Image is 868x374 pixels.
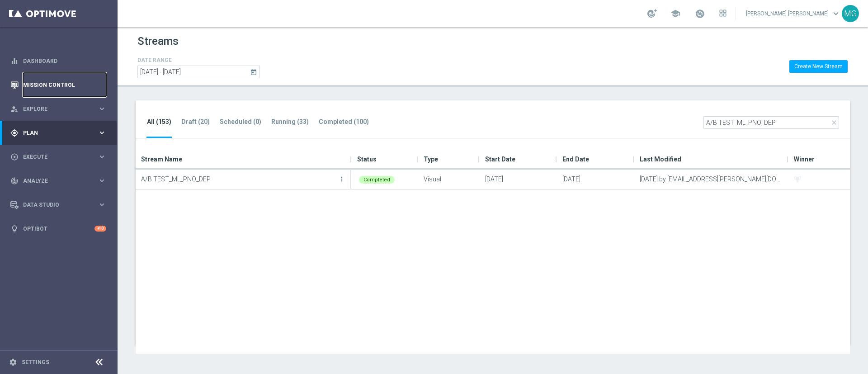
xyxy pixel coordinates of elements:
[137,66,259,78] input: Select date range
[23,49,106,73] a: Dashboard
[357,150,377,168] span: Status
[10,225,19,233] i: lightbulb
[830,119,838,126] i: close
[10,177,98,185] div: Analyze
[703,116,839,129] input: Quick find Stream
[23,154,98,160] span: Execute
[181,118,210,126] tab-header: Draft (20)
[10,129,19,137] i: gps_fixed
[418,170,480,189] div: Visual
[23,106,98,112] span: Explore
[10,57,107,65] button: equalizer Dashboard
[10,153,19,161] i: play_circle_outline
[831,9,841,19] span: keyboard_arrow_down
[141,172,336,186] p: A/B TEST_ML_PNO_DEP
[10,49,106,73] div: Dashboard
[319,118,369,126] tab-header: Completed (100)
[359,176,395,184] div: Completed
[10,177,19,185] i: track_changes
[485,150,515,168] span: Start Date
[23,73,106,97] a: Mission Control
[10,105,98,113] div: Explore
[9,358,17,366] i: settings
[249,66,259,79] button: today
[98,176,106,185] i: keyboard_arrow_right
[10,105,19,113] i: person_search
[562,150,589,168] span: End Date
[557,170,634,189] div: [DATE]
[789,60,848,73] button: Create New Stream
[10,105,107,113] button: person_search Explore keyboard_arrow_right
[23,202,98,208] span: Data Studio
[271,118,309,126] tab-header: Running (33)
[10,73,106,97] div: Mission Control
[337,170,346,188] button: more_vert
[137,57,259,63] h4: DATE RANGE
[10,177,107,185] button: track_changes Analyze keyboard_arrow_right
[10,129,107,137] button: gps_fixed Plan keyboard_arrow_right
[23,178,98,184] span: Analyze
[480,170,557,189] div: [DATE]
[10,57,19,65] i: equalizer
[250,68,258,76] i: today
[10,153,98,161] div: Execute
[10,225,107,232] button: lightbulb Optibot +10
[424,150,438,168] span: Type
[141,150,182,168] span: Stream Name
[634,170,788,189] div: [DATE] by [EMAIL_ADDRESS][PERSON_NAME][DOMAIN_NAME]
[10,153,107,161] button: play_circle_outline Execute keyboard_arrow_right
[98,200,106,209] i: keyboard_arrow_right
[670,9,680,19] span: school
[98,104,106,113] i: keyboard_arrow_right
[23,130,98,136] span: Plan
[794,150,815,168] span: Winner
[220,118,261,126] tab-header: Scheduled (0)
[98,152,106,161] i: keyboard_arrow_right
[10,81,107,89] button: Mission Control
[10,201,107,208] button: Data Studio keyboard_arrow_right
[147,118,171,126] tab-header: All (153)
[640,150,681,168] span: Last Modified
[338,175,345,183] i: more_vert
[137,35,179,48] h1: Streams
[745,7,842,20] a: [PERSON_NAME] [PERSON_NAME]keyboard_arrow_down
[10,129,98,137] div: Plan
[22,360,49,365] a: Settings
[10,217,106,241] div: Optibot
[842,5,859,22] div: MG
[94,226,106,232] div: +10
[10,201,98,209] div: Data Studio
[98,128,106,137] i: keyboard_arrow_right
[23,217,94,241] a: Optibot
